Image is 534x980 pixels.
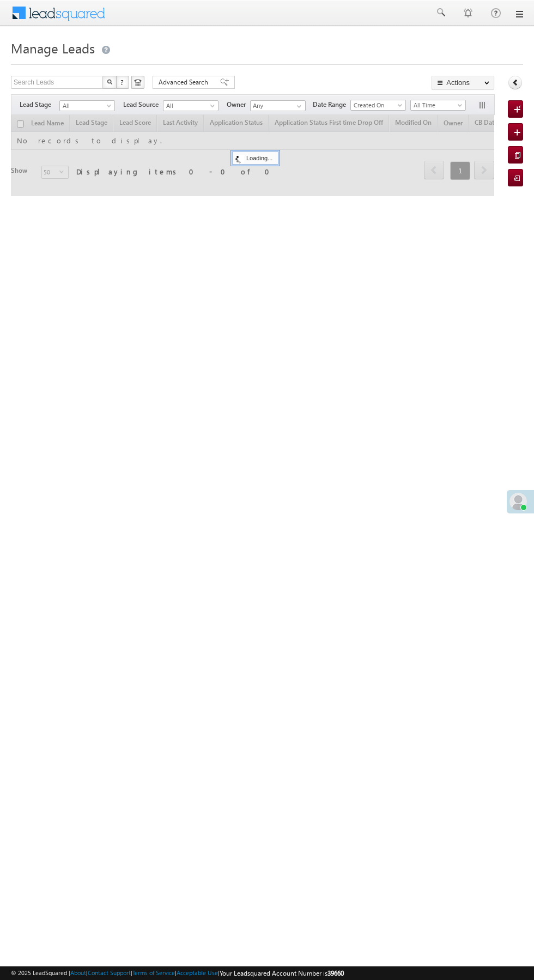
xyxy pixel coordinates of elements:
[313,100,350,110] span: Date Range
[432,76,494,89] button: Actions
[116,76,129,89] button: ?
[327,969,344,977] span: 39660
[163,100,219,111] a: All
[11,39,95,57] span: Manage Leads
[410,100,466,111] a: All Time
[88,969,131,976] a: Contact Support
[123,100,163,110] span: Lead Source
[411,100,463,110] span: All Time
[20,100,59,110] span: Lead Stage
[232,152,278,165] div: Loading...
[351,100,403,110] span: Created On
[159,77,211,87] span: Advanced Search
[60,101,112,111] span: All
[250,100,306,111] input: Type to Search
[227,100,250,110] span: Owner
[350,100,406,111] a: Created On
[107,79,112,84] img: Search
[220,969,344,977] span: Your Leadsquared Account Number is
[291,101,305,112] a: Show All Items
[120,77,125,87] span: ?
[11,968,344,978] span: © 2025 LeadSquared | | | | |
[132,969,175,976] a: Terms of Service
[70,969,86,976] a: About
[177,969,218,976] a: Acceptable Use
[59,100,115,111] a: All
[163,101,215,111] span: All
